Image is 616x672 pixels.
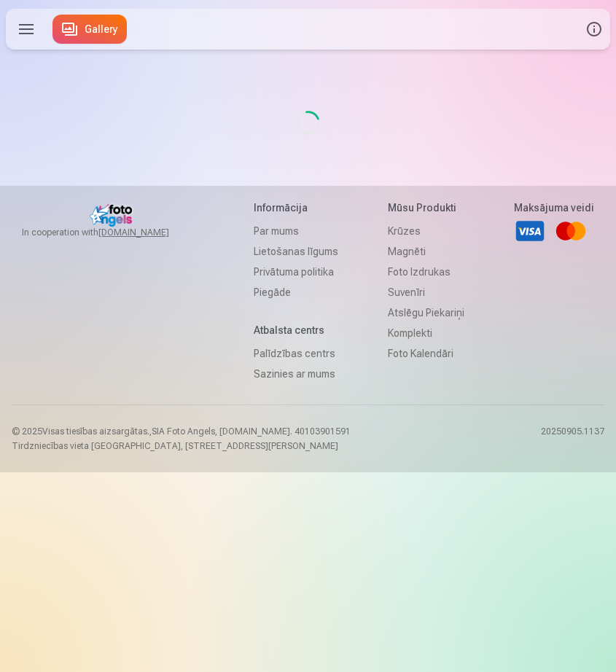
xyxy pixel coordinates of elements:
a: Visa [514,215,546,247]
h5: Atbalsta centrs [254,323,338,337]
a: [DOMAIN_NAME] [98,227,204,238]
a: Par mums [254,221,338,241]
span: SIA Foto Angels, [DOMAIN_NAME]. 40103901591 [152,426,351,437]
a: Magnēti [388,241,464,262]
button: Info [578,9,610,50]
h5: Informācija [254,200,338,215]
a: Privātuma politika [254,262,338,282]
h5: Mūsu produkti [388,200,464,215]
a: Atslēgu piekariņi [388,302,464,323]
a: Lietošanas līgums [254,241,338,262]
a: Suvenīri [388,282,464,302]
a: Gallery [52,15,127,44]
p: © 2025 Visas tiesības aizsargātas. , [12,426,351,437]
a: Krūzes [388,221,464,241]
a: Foto izdrukas [388,262,464,282]
a: Palīdzības centrs [254,343,338,364]
a: Piegāde [254,282,338,302]
a: Mastercard [555,215,587,247]
p: 20250905.1137 [541,426,604,452]
h5: Maksājuma veidi [514,200,594,215]
a: Sazinies ar mums [254,364,338,384]
p: Tirdzniecības vieta [GEOGRAPHIC_DATA], [STREET_ADDRESS][PERSON_NAME] [12,440,351,452]
span: In cooperation with [22,227,204,238]
a: Foto kalendāri [388,343,464,364]
a: Komplekti [388,323,464,343]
